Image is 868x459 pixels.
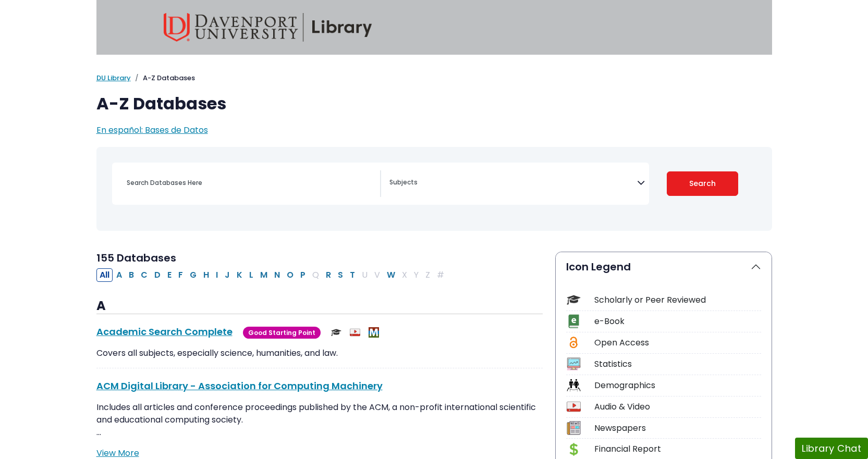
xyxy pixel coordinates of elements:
button: Filter Results D [151,268,164,282]
button: Filter Results H [200,268,212,282]
img: Icon Financial Report [567,442,581,456]
h1: A-Z Databases [96,94,772,114]
input: Search database by title or keyword [120,175,380,190]
div: Open Access [594,337,761,349]
button: Filter Results A [113,268,125,282]
div: Scholarly or Peer Reviewed [594,294,761,306]
button: Filter Results I [213,268,221,282]
img: Icon e-Book [567,314,581,328]
div: Newspapers [594,422,761,435]
button: All [96,268,113,282]
button: Filter Results R [323,268,334,282]
img: Icon Open Access [567,336,580,350]
button: Filter Results P [297,268,309,282]
button: Filter Results W [384,268,398,282]
img: Icon Scholarly or Peer Reviewed [567,293,581,307]
textarea: Search [389,179,637,188]
button: Filter Results C [138,268,151,282]
div: Financial Report [594,443,761,455]
button: Library Chat [795,438,868,459]
div: Alpha-list to filter by first letter of database name [96,268,448,280]
a: View More [96,447,139,459]
button: Submit for Search Results [667,171,738,196]
button: Filter Results F [175,268,186,282]
nav: Search filters [96,147,772,231]
p: Includes all articles and conference proceedings published by the ACM, a non-profit international... [96,401,543,439]
button: Filter Results K [234,268,246,282]
span: 155 Databases [96,251,176,265]
div: Statistics [594,358,761,370]
img: Icon Statistics [567,357,581,371]
button: Filter Results J [222,268,233,282]
button: Filter Results T [347,268,358,282]
button: Filter Results M [257,268,271,282]
button: Filter Results E [164,268,175,282]
img: Audio & Video [350,327,360,338]
button: Filter Results S [335,268,346,282]
img: Davenport University Library [164,13,372,42]
img: Icon Audio & Video [567,400,581,414]
li: A-Z Databases [131,73,195,83]
a: En español: Bases de Datos [96,124,208,136]
a: DU Library [96,73,131,83]
div: e-Book [594,315,761,328]
button: Filter Results L [246,268,256,282]
span: Good Starting Point [243,327,321,339]
img: Icon Demographics [567,378,581,392]
nav: breadcrumb [96,73,772,83]
div: Demographics [594,379,761,392]
p: Covers all subjects, especially science, humanities, and law. [96,347,543,359]
button: Filter Results B [126,268,137,282]
button: Icon Legend [556,252,772,281]
a: Academic Search Complete [96,325,233,338]
img: MeL (Michigan electronic Library) [369,327,379,338]
button: Filter Results O [284,268,297,282]
div: Audio & Video [594,401,761,413]
img: Scholarly or Peer Reviewed [331,327,341,338]
img: Icon Newspapers [567,421,581,435]
h3: A [96,299,543,314]
button: Filter Results G [187,268,200,282]
button: Filter Results N [271,268,283,282]
a: ACM Digital Library - Association for Computing Machinery [96,379,383,392]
